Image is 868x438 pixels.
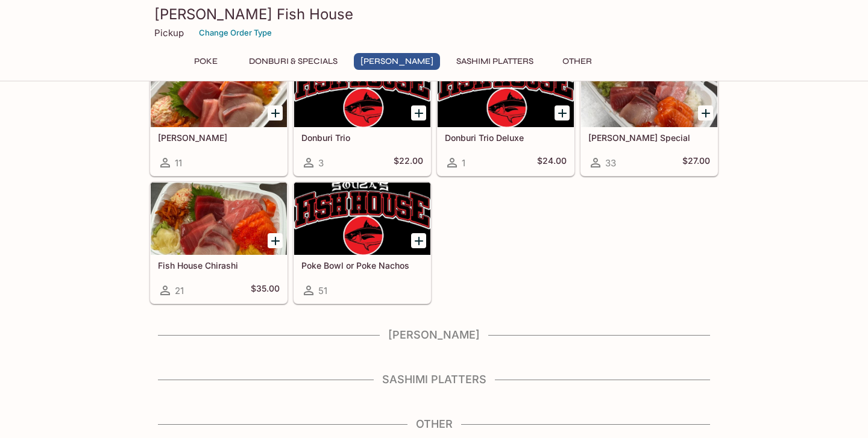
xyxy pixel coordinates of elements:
[158,260,280,271] h5: Fish House Chirashi
[450,53,540,70] button: Sashimi Platters
[149,418,719,431] h4: Other
[150,54,288,176] a: [PERSON_NAME]11
[154,5,714,23] h3: [PERSON_NAME] Fish House
[301,260,423,271] h5: Poke Bowl or Poke Nachos
[438,55,574,127] div: Donburi Trio Deluxe
[268,105,283,120] button: Add Sashimi Donburis
[150,182,288,304] a: Fish House Chirashi21$35.00
[588,133,710,143] h5: [PERSON_NAME] Special
[251,283,280,298] h5: $35.00
[149,373,719,386] h4: Sashimi Platters
[242,53,344,70] button: Donburi & Specials
[318,285,327,296] span: 51
[154,27,184,39] p: Pickup
[178,53,233,70] button: Poke
[301,133,423,143] h5: Donburi Trio
[605,157,616,169] span: 33
[175,285,184,296] span: 21
[411,233,426,248] button: Add Poke Bowl or Poke Nachos
[394,155,423,170] h5: $22.00
[550,53,604,70] button: Other
[151,183,287,255] div: Fish House Chirashi
[294,55,430,127] div: Donburi Trio
[294,183,430,255] div: Poke Bowl or Poke Nachos
[354,53,440,70] button: [PERSON_NAME]
[318,157,324,169] span: 3
[682,155,710,170] h5: $27.00
[151,55,287,127] div: Sashimi Donburis
[294,54,431,176] a: Donburi Trio3$22.00
[437,54,574,176] a: Donburi Trio Deluxe1$24.00
[268,233,283,248] button: Add Fish House Chirashi
[581,55,717,127] div: Souza Special
[175,157,182,169] span: 11
[580,54,718,176] a: [PERSON_NAME] Special33$27.00
[411,105,426,120] button: Add Donburi Trio
[149,328,719,342] h4: [PERSON_NAME]
[555,105,570,120] button: Add Donburi Trio Deluxe
[537,155,567,170] h5: $24.00
[193,23,277,42] button: Change Order Type
[698,105,713,120] button: Add Souza Special
[158,133,280,143] h5: [PERSON_NAME]
[445,133,567,143] h5: Donburi Trio Deluxe
[462,157,465,169] span: 1
[294,182,431,304] a: Poke Bowl or Poke Nachos51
